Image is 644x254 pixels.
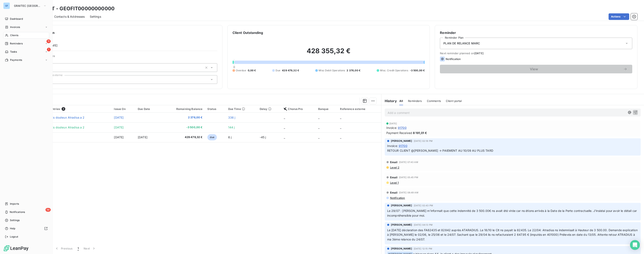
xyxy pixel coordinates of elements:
[318,135,319,139] span: _
[284,135,285,139] span: _
[630,240,640,250] div: Open Intercom Messenger
[228,126,235,129] span: 144 j
[443,41,480,45] span: PLAN DE RELANCE MARC
[34,107,109,111] div: Accounting Entries
[390,191,398,194] span: Email
[3,245,29,252] img: Logo LeanPay
[318,107,335,111] div: Banque
[340,126,341,129] span: _
[284,126,285,129] span: _
[54,15,85,19] span: Contacts & Addresses
[162,125,202,129] span: -3 500,00 €
[62,107,65,111] span: 3
[36,5,115,12] h3: GEOFIT - GEOFIT00000000000
[340,116,341,119] span: _
[282,69,299,72] span: 429 479,32 €
[46,208,51,212] span: 59
[10,210,25,214] span: Notifications
[387,209,638,217] span: Le 29/07 : [PERSON_NAME] m'informait que cette indemnité de 3 500.00€ ns avait été virée car ns é...
[114,135,124,139] span: [DATE]
[90,15,101,19] span: Settings
[162,107,202,111] div: Remaining Balance
[75,244,81,253] button: 1
[236,69,246,72] span: Overdue
[3,2,10,9] div: GF
[284,116,285,119] span: _
[33,54,217,60] span: Client Properties
[340,107,379,111] div: Reference externe
[10,227,15,230] span: Help
[390,166,399,169] span: Level 2
[386,131,412,135] span: Payment Received
[10,42,23,45] span: Reminders
[233,65,235,69] span: 0
[413,131,427,135] span: 8 191,01 €
[474,52,484,55] span: [DATE]
[390,160,398,164] span: Email
[381,98,397,103] h6: History
[284,107,313,111] div: Chorus Pro
[260,135,266,139] span: -45 j
[319,69,345,72] span: Misc Debit Operations
[81,244,98,253] button: Next
[440,30,632,35] h6: Reminder
[446,57,461,61] span: Notification
[114,116,124,119] span: [DATE]
[52,244,75,253] button: Previous
[391,223,412,227] span: [PERSON_NAME]
[390,176,398,179] span: Email
[78,246,79,251] span: 1
[14,4,42,7] span: GRAITEC [GEOGRAPHIC_DATA]
[427,99,441,103] span: Comments
[410,69,425,72] span: -3 500,00 €
[391,139,412,143] span: [PERSON_NAME]
[233,47,425,59] h2: 428 355,32 €
[162,135,202,139] span: 429 479,32 €
[276,69,280,72] span: Due
[114,107,133,111] div: Issue On
[162,115,202,120] span: 2 376,00 €
[445,67,623,71] span: View
[10,218,20,222] span: Settings
[3,225,49,232] a: Help
[10,58,22,62] span: Payments
[414,204,433,207] span: [DATE] 02:43 PM
[387,228,638,241] span: Le [DATE] déclaration des FA82435 et 82842 auprès ATARADIUS. Le 18/10 le Clt ns payait la 82435. ...
[399,176,418,179] span: [DATE] 05:45 PM
[47,48,51,51] span: 1
[414,140,432,142] span: [DATE] 02:18 PM
[47,39,51,43] span: 11
[10,33,18,37] span: Clients
[228,135,231,139] span: 6 j
[399,99,403,103] span: All
[398,126,407,130] span: 91700
[25,30,217,35] h6: Client information
[391,247,412,251] span: [PERSON_NAME]
[34,116,84,119] span: GEOFIT Clients douteux Atradius a 2
[386,126,397,130] span: Invoice :
[399,144,407,148] span: 91700
[414,224,432,226] span: [DATE] 04:13 PM
[390,196,405,200] span: Notification
[414,247,432,250] span: [DATE] 12:15 PM
[440,65,632,73] button: View
[380,69,408,72] span: Misc. Credit Operations
[233,30,263,35] h6: Client Outstanding
[228,107,255,111] div: Due Time
[389,122,397,125] span: [DATE]
[207,107,223,111] div: Status
[387,144,398,148] span: Invoice :
[318,116,319,119] span: _
[390,181,399,184] span: Level 1
[440,52,632,55] span: Next reminder planned on
[10,17,23,21] span: Dashboard
[138,135,147,139] span: [DATE]
[248,69,256,72] span: 0,00 €
[228,116,235,119] span: 336 j
[609,13,629,20] button: Actions
[138,107,158,111] div: Due Date
[260,107,279,111] div: Delay
[10,50,17,54] span: Tasks
[340,135,341,139] span: _
[399,191,418,194] span: [DATE] 08:49 AM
